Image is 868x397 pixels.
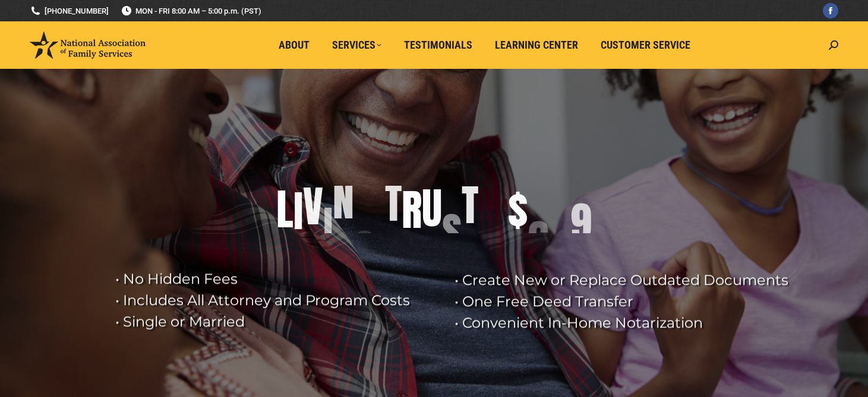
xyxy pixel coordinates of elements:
div: 6 [528,217,549,264]
div: T [462,182,478,229]
div: S [442,209,462,257]
span: Learning Center [495,39,578,52]
a: Customer Service [592,34,699,56]
div: $ [508,185,528,233]
div: T [385,179,402,227]
div: N [333,177,354,224]
a: Facebook page opens in new window [823,3,838,18]
div: U [422,185,442,232]
a: About [270,34,318,56]
span: MON - FRI 8:00 AM – 5:00 p.m. (PST) [121,5,261,17]
a: Learning Center [487,34,586,56]
div: R [402,186,422,234]
div: V [303,183,323,230]
rs-layer: • No Hidden Fees • Includes All Attorney and Program Costs • Single or Married [115,268,440,332]
div: I [293,188,303,235]
rs-layer: • Create New or Replace Outdated Documents • One Free Deed Transfer • Convenient In-Home Notariza... [454,269,799,334]
img: National Association of Family Services [30,31,146,59]
span: Testimonials [404,39,472,52]
div: G [354,226,375,274]
span: About [279,39,310,52]
span: Customer Service [601,39,690,52]
div: L [276,186,293,233]
a: [PHONE_NUMBER] [30,5,109,17]
div: 9 [570,199,592,246]
div: I [323,203,333,250]
a: Testimonials [396,34,481,56]
span: Services [332,39,381,52]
